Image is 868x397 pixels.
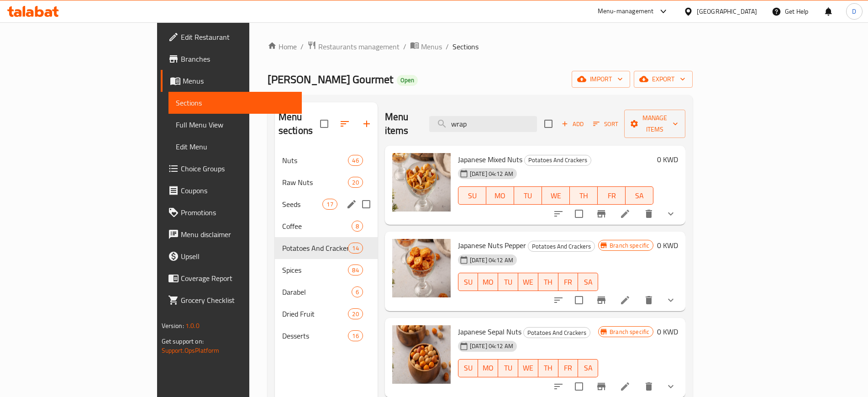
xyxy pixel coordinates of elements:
[665,381,676,392] svg: Show Choices
[657,325,678,338] h6: 0 KWD
[334,113,356,135] span: Sort sections
[275,193,378,215] div: Seeds17edit
[606,328,653,336] span: Branch specific
[268,69,393,90] span: [PERSON_NAME] Gourmet
[161,70,302,92] a: Menus
[665,208,676,219] svg: Show Choices
[161,245,302,267] a: Upsell
[356,113,378,135] button: Add section
[348,330,363,341] div: items
[181,229,295,240] span: Menu disclaimer
[268,41,693,53] nav: breadcrumb
[161,158,302,180] a: Choice Groups
[282,286,352,297] div: Darabel
[590,289,612,311] button: Branch-specific-item
[466,256,517,265] span: [DATE] 04:12 AM
[161,289,302,311] a: Grocery Checklist
[482,275,494,289] span: MO
[852,6,856,16] span: D
[518,273,538,291] button: WE
[345,197,358,211] button: edit
[348,156,362,165] span: 46
[569,377,589,396] span: Select to update
[176,97,295,108] span: Sections
[392,239,451,297] img: Japanese Nuts Pepper
[458,325,521,339] span: Japanese Sepal Nuts
[538,273,558,291] button: TH
[181,251,295,262] span: Upsell
[181,163,295,174] span: Choice Groups
[462,361,475,375] span: SU
[573,189,594,202] span: TH
[522,275,535,289] span: WE
[161,26,302,48] a: Edit Restaurant
[482,361,494,375] span: MO
[626,186,653,205] button: SA
[518,359,538,377] button: WE
[348,332,362,340] span: 16
[528,241,594,252] span: Potatoes And Crackers
[522,361,535,375] span: WE
[657,239,678,252] h6: 0 KWD
[620,208,631,219] a: Edit menu item
[572,71,630,88] button: import
[300,41,304,52] li: /
[598,186,626,205] button: FR
[560,119,585,129] span: Add
[282,265,348,275] span: Spices
[591,117,621,131] button: Sort
[392,325,451,384] img: Japanese Sepal Nuts
[282,199,323,210] span: Seeds
[598,6,654,17] div: Menu-management
[181,273,295,284] span: Coverage Report
[397,75,418,86] div: Open
[452,41,479,52] span: Sections
[620,295,631,306] a: Edit menu item
[569,291,589,310] span: Select to update
[348,243,363,254] div: items
[578,273,598,291] button: SA
[478,359,498,377] button: MO
[352,288,363,296] span: 6
[579,74,623,85] span: import
[162,344,220,356] a: Support.OpsPlatform
[181,207,295,218] span: Promotions
[282,155,348,166] span: Nuts
[547,203,569,225] button: sort-choices
[168,114,302,136] a: Full Menu View
[539,114,558,133] span: Select section
[348,155,363,166] div: items
[176,141,295,152] span: Edit Menu
[606,241,653,250] span: Branch specific
[348,244,362,253] span: 14
[181,32,295,42] span: Edit Restaurant
[665,295,676,306] svg: Show Choices
[282,308,348,319] span: Dried Fruit
[161,201,302,223] a: Promotions
[514,186,542,205] button: TU
[315,114,334,133] span: Select all sections
[558,273,579,291] button: FR
[502,275,515,289] span: TU
[542,275,555,289] span: TH
[466,342,517,350] span: [DATE] 04:12 AM
[352,222,363,231] span: 8
[282,243,348,254] span: Potatoes And Crackers
[629,189,650,202] span: SA
[562,275,575,289] span: FR
[631,112,678,135] span: Manage items
[385,110,419,138] h2: Menu items
[282,221,352,232] span: Coffee
[161,48,302,70] a: Branches
[392,153,451,212] img: Japanese Mixed Nuts
[478,273,498,291] button: MO
[590,203,612,225] button: Branch-specific-item
[624,110,685,138] button: Manage items
[421,41,442,52] span: Menus
[562,361,575,375] span: FR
